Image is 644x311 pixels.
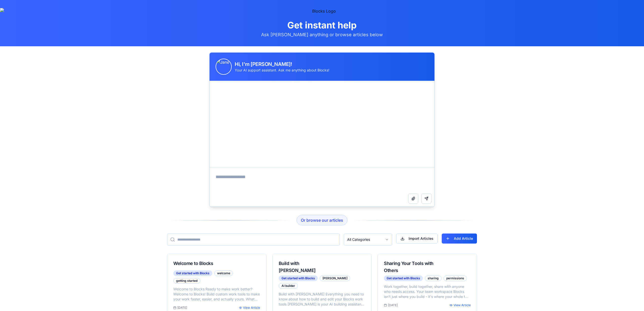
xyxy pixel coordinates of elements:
div: View Article [239,306,260,310]
div: [DATE] [384,303,398,307]
div: sharing [425,276,441,281]
div: [PERSON_NAME] [320,276,350,281]
button: Import Articles [396,234,438,244]
a: Work together, build together, share with anyone who needs access. Your team workspace Blocks isn... [384,284,471,307]
div: Get started with Blocks [384,276,423,281]
div: Hi, I'm [PERSON_NAME]! [235,61,329,68]
a: Welcome to Blocks [173,260,228,267]
div: Welcome to Blocks Ready to make work better? Welcome to Blocks! Build custom work tools to make y... [173,287,260,302]
div: AI builder [279,283,298,289]
a: Build with [PERSON_NAME] [279,260,333,274]
div: Get started with Blocks [173,270,212,276]
div: permissions [444,276,467,281]
a: Sharing Your Tools with Others [384,260,438,274]
div: getting started [173,278,200,284]
button: Add Article [442,234,477,244]
div: Your AI support assistant. Ask me anything about Blocks! [235,68,329,73]
div: Get started with Blocks [279,276,318,281]
div: Build with [PERSON_NAME] Everything you need to know about how to build and edit your Blocks work... [279,292,366,307]
span: Or browse our articles [301,218,343,223]
a: Welcome to Blocks Ready to make work better? Welcome to Blocks! Build custom work tools to make y... [173,287,260,310]
div: welcome [214,270,233,276]
div: [DATE] [173,306,187,310]
div: View Article [450,303,471,307]
div: Work together, build together, share with anyone who needs access. Your team workspace Blocks isn... [384,284,471,299]
img: Jane [216,59,232,75]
